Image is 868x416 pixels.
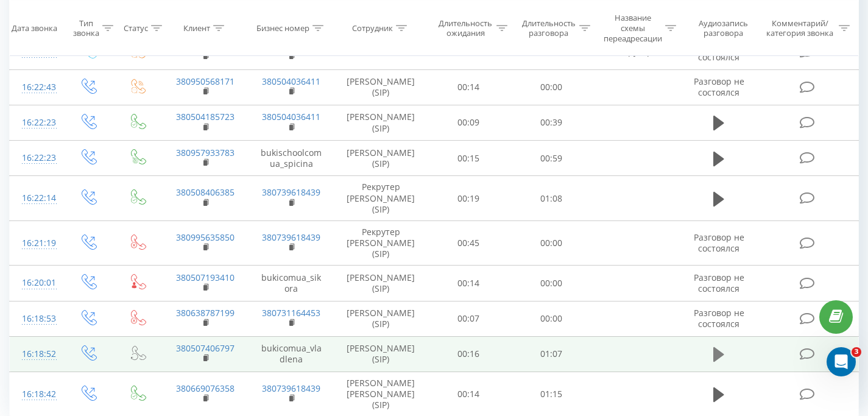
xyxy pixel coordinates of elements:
a: 380504036411 [262,111,320,122]
td: 00:09 [427,105,510,140]
a: 380504036411 [262,76,320,87]
td: [PERSON_NAME] (SIP) [334,69,427,105]
td: [PERSON_NAME] (SIP) [334,141,427,176]
div: Длительность ожидания [438,18,493,38]
div: 16:18:52 [22,342,51,366]
td: bukicomua_vladlena [248,336,334,372]
div: 16:18:42 [22,383,51,406]
div: Название схемы переадресации [604,13,662,44]
td: [PERSON_NAME] (SIP) [334,105,427,140]
a: 380739618439 [262,383,320,394]
div: Бизнес номер [256,23,309,33]
span: Разговор не состоялся [694,272,744,294]
a: 380638787199 [176,307,235,319]
td: 00:15 [427,141,510,176]
td: 00:07 [427,301,510,336]
div: 16:22:43 [22,76,51,99]
a: 380950568171 [176,76,235,87]
td: 00:59 [510,141,593,176]
td: 00:00 [510,301,593,336]
td: bukicomua_sikora [248,266,334,301]
td: 01:08 [510,176,593,221]
span: Разговор не состоялся [694,231,744,254]
td: [PERSON_NAME] (SIP) [334,336,427,372]
td: 00:16 [427,336,510,372]
td: [PERSON_NAME] (SIP) [334,266,427,301]
a: 380739618439 [262,231,320,243]
span: 3 [852,347,861,357]
td: [PERSON_NAME] (SIP) [334,301,427,336]
td: 00:00 [510,266,593,301]
td: 00:14 [427,69,510,105]
a: 380504185723 [176,111,235,122]
div: Комментарий/категория звонка [764,18,836,38]
a: 380508406385 [176,186,235,198]
iframe: Intercom live chat [827,347,856,376]
div: Аудиозапись разговора [690,18,756,38]
div: 16:22:23 [22,146,51,170]
a: 380995635850 [176,231,235,243]
td: bukischoolcomua_spicina [248,141,334,176]
td: Рекрутер [PERSON_NAME] (SIP) [334,176,427,221]
span: Разговор не состоялся [694,76,744,98]
td: 00:19 [427,176,510,221]
td: 00:00 [510,69,593,105]
td: Рекрутер [PERSON_NAME] (SIP) [334,220,427,266]
div: Тип звонка [73,18,99,38]
div: 16:22:14 [22,186,51,210]
td: 00:14 [427,266,510,301]
div: Сотрудник [352,23,393,33]
div: Клиент [183,23,210,33]
div: 16:20:01 [22,271,51,295]
div: 16:18:53 [22,307,51,331]
td: 01:07 [510,336,593,372]
td: 00:39 [510,105,593,140]
a: 380739618439 [262,186,320,198]
a: 380957933783 [176,147,235,158]
a: 380507193410 [176,272,235,283]
td: 00:45 [427,220,510,266]
a: 380507406797 [176,342,235,354]
td: 00:00 [510,220,593,266]
div: 16:22:23 [22,111,51,135]
div: 16:21:19 [22,231,51,255]
div: Длительность разговора [521,18,576,38]
div: Дата звонка [12,23,57,33]
a: 380731164453 [262,307,320,319]
span: Разговор не состоялся [694,307,744,330]
div: Статус [124,23,148,33]
a: 380669076358 [176,383,235,394]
